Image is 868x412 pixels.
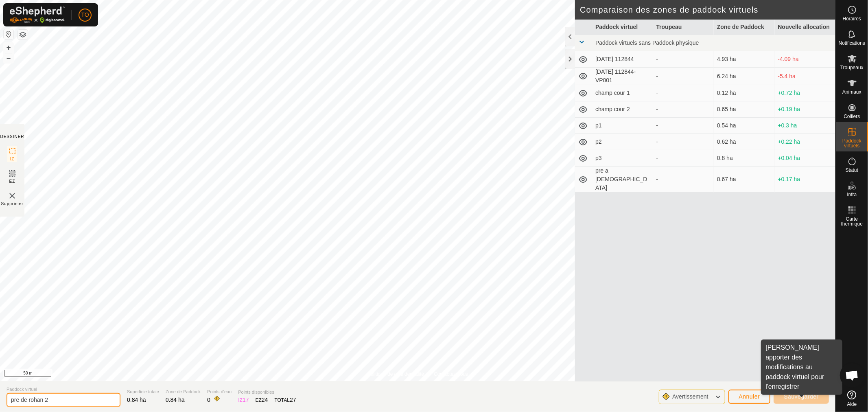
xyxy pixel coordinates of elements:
span: Carte thermique [838,217,866,226]
td: [DATE] 112844-VP001 [592,68,653,85]
span: Infra [847,192,857,197]
span: Supprimer [1,201,23,207]
td: champ cour 1 [592,85,653,101]
td: -5.4 ha [775,68,835,85]
td: p1 [592,118,653,134]
td: champ cour 2 [592,101,653,118]
button: – [4,53,13,63]
span: Zone de Paddock [166,388,201,395]
span: Statut [846,168,858,173]
div: TOTAL [275,396,296,404]
img: Logo Gallagher [10,7,65,23]
div: - [656,121,711,130]
td: +0.72 ha [775,85,835,101]
td: +0.19 ha [775,101,835,118]
td: 0.65 ha [714,101,774,118]
img: Paddock virtuel [7,191,17,201]
span: EZ [9,178,15,184]
td: +0.22 ha [775,134,835,150]
td: [DATE] 112844 [592,51,653,68]
a: Politique de confidentialité [367,370,424,378]
span: 17 [243,397,249,403]
div: - [656,154,711,162]
th: Zone de Paddock [714,20,774,35]
button: + [4,43,13,53]
button: Couches de carte [18,30,28,39]
span: Points d'eau [207,388,232,395]
td: 0.67 ha [714,167,774,193]
td: +0.17 ha [775,167,835,193]
div: Open chat [840,363,864,388]
td: 0.54 ha [714,118,774,134]
span: Paddock virtuels [838,138,866,148]
td: +0.3 ha [775,118,835,134]
td: p2 [592,134,653,150]
span: Troupeaux [840,65,864,70]
td: -4.09 ha [775,51,835,68]
span: Colliers [844,114,860,119]
td: p3 [592,150,653,167]
span: 0.84 ha [127,397,146,403]
button: Annuler [728,390,771,404]
span: IZ [10,156,15,162]
td: 4.93 ha [714,51,774,68]
h2: Comparaison des zones de paddock virtuels [580,5,835,15]
span: Avertissement [672,393,708,400]
div: - [656,72,711,81]
div: - [656,89,711,97]
span: Horaires [843,16,861,21]
a: Aide [836,387,868,410]
span: Paddock virtuels sans Paddock physique [595,39,699,46]
button: Sauvegarder [774,390,829,404]
span: 27 [290,397,296,403]
td: 0.8 ha [714,150,774,167]
span: 24 [262,397,268,403]
span: Aide [847,402,857,407]
div: - [656,55,711,64]
div: IZ [238,396,249,404]
td: 6.24 ha [714,68,774,85]
span: Points disponibles [238,389,296,396]
div: - [656,138,711,146]
a: Contactez-nous [434,370,468,378]
td: 0.62 ha [714,134,774,150]
div: - [656,175,711,184]
span: 0 [207,397,210,403]
span: Annuler [739,393,760,400]
button: Réinitialiser la carte [4,29,13,39]
div: - [656,105,711,114]
td: pre a [DEMOGRAPHIC_DATA] [592,167,653,193]
span: TO [81,11,89,19]
th: Troupeau [653,20,714,35]
span: 0.84 ha [166,397,185,403]
div: EZ [256,396,268,404]
td: 0.12 ha [714,85,774,101]
td: +0.04 ha [775,150,835,167]
span: Notifications [839,41,865,46]
span: Sauvegarder [784,393,819,400]
th: Nouvelle allocation [775,20,835,35]
span: Animaux [842,90,861,94]
span: Paddock virtuel [7,386,120,393]
th: Paddock virtuel [592,20,653,35]
span: Superficie totale [127,388,159,395]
